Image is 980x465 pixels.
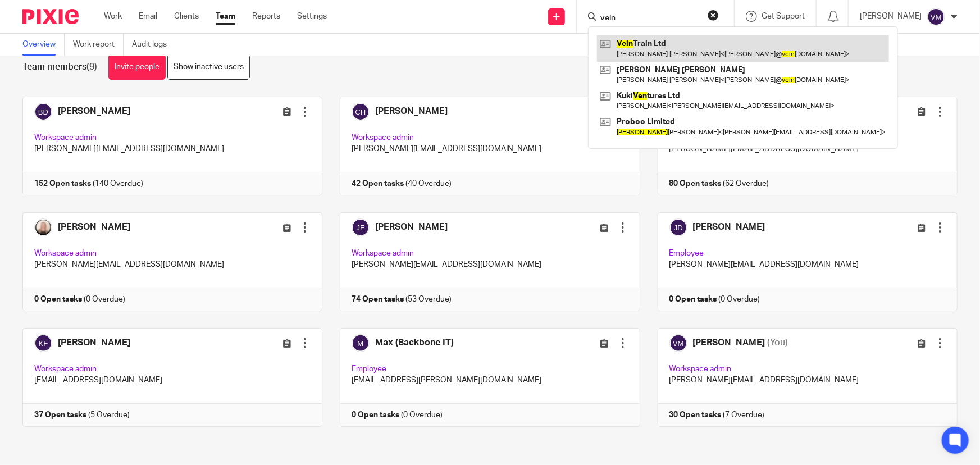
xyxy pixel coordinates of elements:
button: Clear [708,10,719,21]
a: Show inactive users [167,54,250,80]
h1: Team members [22,61,97,73]
img: Pixie [22,9,79,24]
a: Invite people [108,54,166,80]
a: Clients [174,11,199,22]
a: Reports [252,11,280,22]
p: [PERSON_NAME] [860,11,922,22]
a: Audit logs [132,34,175,56]
a: Team [216,11,235,22]
a: Settings [297,11,327,22]
span: Get Support [762,12,805,20]
a: Work report [73,34,124,56]
a: Overview [22,34,65,56]
a: Work [104,11,122,22]
span: (9) [86,62,97,71]
a: Email [139,11,157,22]
img: svg%3E [927,8,945,26]
input: Search [599,13,700,24]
